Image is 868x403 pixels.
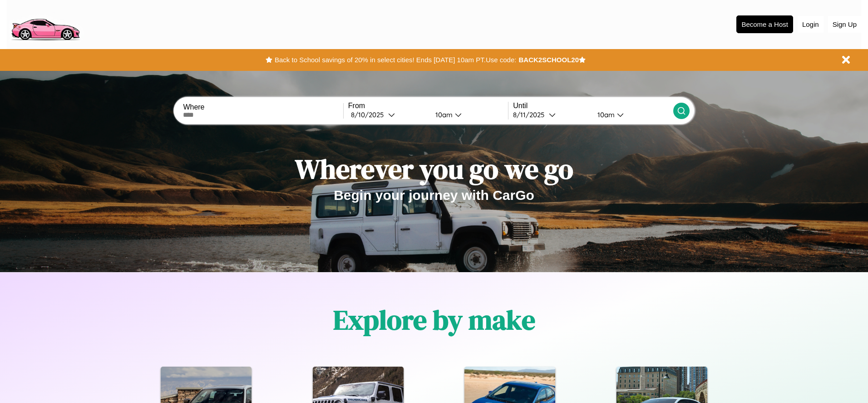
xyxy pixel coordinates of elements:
h1: Explore by make [333,301,535,338]
div: 8 / 10 / 2025 [351,110,388,119]
button: Login [798,16,824,33]
button: Sign Up [828,16,861,33]
b: BACK2SCHOOL20 [518,56,579,64]
img: logo [7,5,84,43]
button: Back to School savings of 20% in select cities! Ends [DATE] 10am PT.Use code: [272,54,518,66]
div: 10am [431,110,455,119]
button: 10am [590,110,673,119]
button: 8/10/2025 [348,110,428,119]
label: Until [513,102,673,110]
div: 10am [593,110,617,119]
button: 10am [428,110,508,119]
label: From [348,102,508,110]
button: Become a Host [736,15,793,33]
label: Where [183,103,343,111]
div: 8 / 11 / 2025 [513,110,549,119]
